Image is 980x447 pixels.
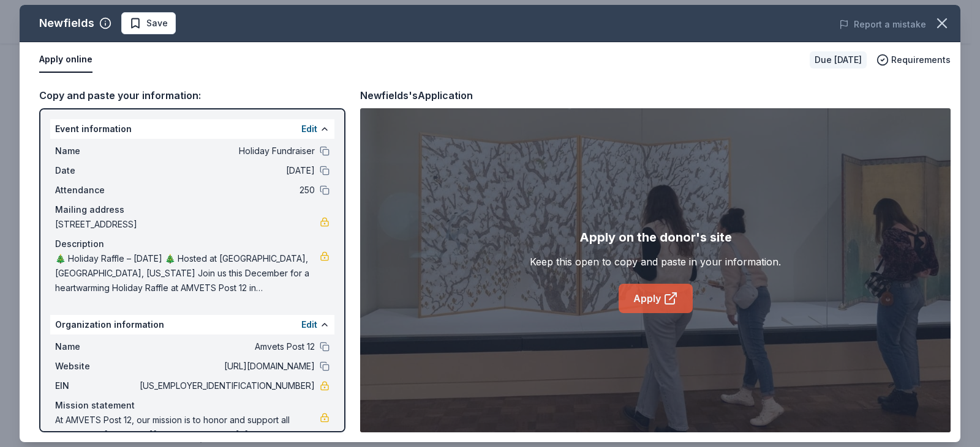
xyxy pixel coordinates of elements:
span: Name [55,339,137,354]
span: Name [55,144,137,158]
div: Mailing address [55,202,330,217]
span: Save [146,16,168,31]
div: Mission statement [55,398,330,413]
div: Organization information [50,315,334,334]
span: Attendance [55,183,137,198]
div: Keep this open to copy and paste in your information. [530,254,781,269]
div: Due [DATE] [810,51,867,68]
span: [DATE] [137,163,315,178]
a: Apply [619,284,693,313]
button: Edit [301,317,317,332]
button: Report a mistake [839,17,926,32]
span: Holiday Fundraiser [137,144,315,158]
span: Date [55,163,137,178]
span: 🎄 Holiday Raffle – [DATE] 🎄 Hosted at [GEOGRAPHIC_DATA], [GEOGRAPHIC_DATA], [US_STATE] Join us th... [55,251,320,295]
span: EIN [55,379,137,393]
div: Description [55,237,330,251]
div: Newfields [39,13,94,33]
button: Requirements [876,53,951,67]
span: [URL][DOMAIN_NAME] [137,359,315,374]
span: [US_EMPLOYER_IDENTIFICATION_NUMBER] [137,379,315,393]
span: 250 [137,183,315,198]
div: Copy and paste your information: [39,87,345,103]
span: Requirements [891,53,951,67]
button: Save [121,12,176,34]
div: Apply on the donor's site [579,227,732,247]
span: Amvets Post 12 [137,339,315,354]
span: [STREET_ADDRESS] [55,217,320,232]
span: Website [55,359,137,374]
div: Newfields's Application [360,87,473,103]
button: Edit [301,122,317,136]
button: Apply online [39,47,92,73]
div: Event information [50,119,334,139]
